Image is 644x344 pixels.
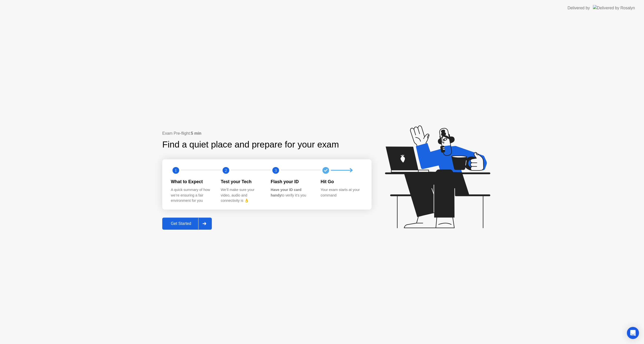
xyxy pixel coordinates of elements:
div: Your exam starts at your command [321,187,363,198]
div: Exam Pre-flight: [162,130,372,136]
text: 1 [175,168,177,173]
div: Find a quiet place and prepare for your exam [162,138,340,151]
div: We’ll make sure your video, audio and connectivity is 👌 [221,187,263,204]
div: Open Intercom Messenger [627,327,639,339]
img: Delivered by Rosalyn [593,5,635,11]
div: What to Expect [171,178,213,185]
div: to verify it’s you [271,187,313,198]
div: Delivered by [568,5,590,11]
div: Hit Go [321,178,363,185]
div: Get Started [164,221,198,226]
div: A quick summary of how we’re ensuring a fair environment for you [171,187,213,204]
div: Test your Tech [221,178,263,185]
div: Flash your ID [271,178,313,185]
text: 2 [225,168,227,173]
text: 3 [275,168,277,173]
b: Have your ID card handy [271,188,301,197]
b: 5 min [191,131,202,135]
button: Get Started [162,218,212,230]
